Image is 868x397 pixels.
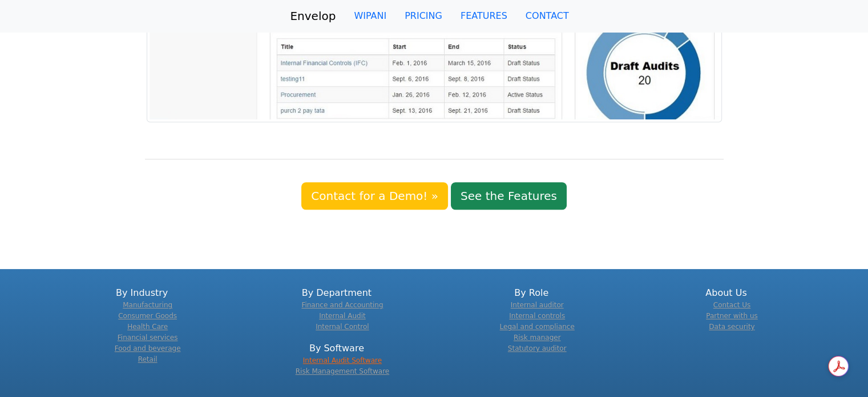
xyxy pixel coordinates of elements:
[296,367,389,375] a: Risk Management Software
[516,5,578,27] a: CONTACT
[290,5,336,27] a: Envelop
[301,182,448,210] a: Contact for a Demo! »
[118,312,177,320] a: Consumer Goods
[51,286,232,365] div: By Industry
[246,342,427,377] div: By Software
[441,286,622,354] div: By Role
[127,323,168,331] a: Health Care
[636,286,817,332] div: About Us
[713,301,751,309] a: Contact Us
[319,312,366,320] a: Internal Audit
[395,5,451,27] a: PRICING
[301,301,383,309] a: Finance and Accounting
[706,312,758,320] a: Partner with us
[246,286,427,332] div: By Department
[451,5,516,27] a: FEATURES
[316,323,369,331] a: Internal Control
[511,301,564,309] a: Internal auditor
[138,355,158,363] a: Retail
[115,344,181,352] a: Food and beverage
[509,312,565,320] a: Internal controls
[303,356,382,364] a: Internal Audit Software
[500,323,575,331] a: Legal and compliance
[451,182,567,210] a: See the Features
[123,301,172,309] a: Manufacturing
[514,334,561,342] a: Risk manager
[508,344,567,352] a: Statutory auditor
[345,5,395,27] a: WIPANI
[118,334,178,342] a: Financial services
[709,323,754,331] a: Data security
